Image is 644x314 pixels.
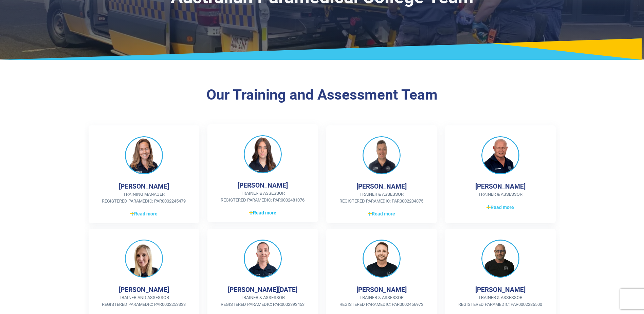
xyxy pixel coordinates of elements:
h4: [PERSON_NAME] [356,286,407,294]
span: Trainer & Assessor Registered Paramedic: PAR0002286500 [456,294,545,308]
h4: [PERSON_NAME] [119,182,169,190]
span: Read more [249,209,276,216]
span: Trainer & Assessor Registered Paramedic: PAR0002204875 [337,191,426,204]
a: Read more [218,209,307,217]
a: Read more [456,203,545,211]
span: Trainer & Assessor [456,191,545,198]
h4: [PERSON_NAME] [238,181,288,189]
span: Read more [368,210,395,217]
span: Trainer & Assessor Registered Paramedic: PAR0002466973 [337,294,426,308]
img: Jaime Wallis [125,136,163,174]
span: Trainer & Assessor Registered Paramedic: PAR0002481076 [218,190,307,203]
a: Read more [337,210,426,218]
span: Read more [486,204,514,211]
h4: [PERSON_NAME] [119,286,169,294]
span: Training Manager Registered Paramedic: PAR0002245479 [99,191,188,204]
span: Trainer and Assessor Registered Paramedic: PAR0002253333 [99,294,188,308]
span: Read more [130,210,158,217]
a: Read more [99,210,188,218]
h4: [PERSON_NAME] [475,286,526,294]
img: Jens Hojby [481,136,519,174]
img: Jolene Moss [125,240,163,278]
img: Nathan Seidel [363,240,401,278]
img: Betina Ellul [244,135,282,173]
h4: [PERSON_NAME] [356,182,407,190]
img: Mick Jones [481,240,519,278]
h3: Our Training and Assessment Team [124,86,521,104]
h4: [PERSON_NAME] [475,182,526,190]
h4: [PERSON_NAME][DATE] [228,286,297,294]
img: Chris King [363,136,401,174]
img: Sophie Lucia Griffiths [244,240,282,278]
span: Trainer & Assessor Registered Paramedic: PAR0002393453 [218,294,307,308]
